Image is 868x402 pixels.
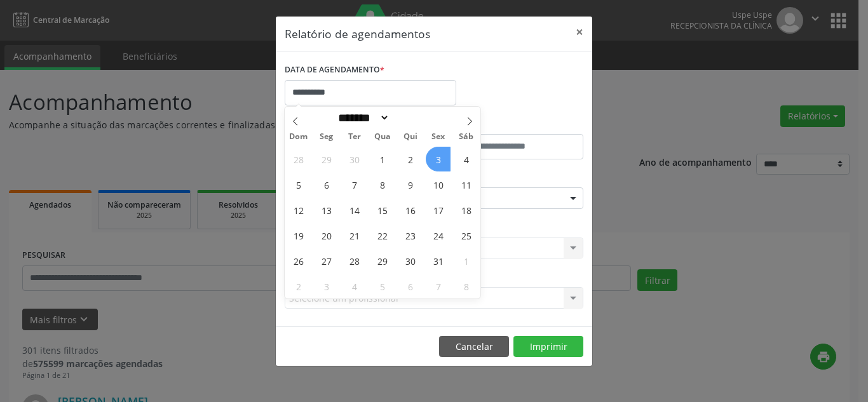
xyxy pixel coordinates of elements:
span: Novembro 8, 2025 [454,274,478,298]
span: Seg [313,133,341,141]
span: Outubro 4, 2025 [454,147,478,171]
button: Imprimir [513,336,583,358]
span: Outubro 10, 2025 [426,172,451,197]
span: Outubro 17, 2025 [426,198,451,222]
span: Outubro 26, 2025 [286,248,311,273]
span: Novembro 1, 2025 [454,248,478,273]
span: Ter [341,133,369,141]
span: Outubro 13, 2025 [314,198,339,222]
span: Novembro 4, 2025 [342,274,367,298]
span: Outubro 8, 2025 [370,172,395,197]
span: Outubro 1, 2025 [370,147,395,171]
span: Setembro 30, 2025 [342,147,367,171]
span: Outubro 28, 2025 [342,248,367,273]
span: Sex [424,133,452,141]
span: Outubro 19, 2025 [286,223,311,248]
span: Outubro 18, 2025 [454,198,478,222]
span: Qua [369,133,397,141]
span: Outubro 29, 2025 [370,248,395,273]
span: Novembro 6, 2025 [398,274,423,298]
label: ATÉ [437,114,583,134]
span: Outubro 5, 2025 [286,172,311,197]
span: Outubro 23, 2025 [398,223,423,248]
span: Outubro 16, 2025 [398,198,423,222]
span: Outubro 2, 2025 [398,147,423,171]
span: Outubro 22, 2025 [370,223,395,248]
span: Outubro 15, 2025 [370,198,395,222]
span: Outubro 11, 2025 [454,172,478,197]
input: Year [390,111,431,124]
span: Novembro 3, 2025 [314,274,339,298]
label: DATA DE AGENDAMENTO [285,60,384,80]
button: Cancelar [439,336,509,358]
span: Outubro 21, 2025 [342,223,367,248]
span: Outubro 27, 2025 [314,248,339,273]
span: Outubro 31, 2025 [426,248,451,273]
span: Outubro 20, 2025 [314,223,339,248]
span: Outubro 3, 2025 [426,147,451,171]
span: Outubro 12, 2025 [286,198,311,222]
span: Outubro 6, 2025 [314,172,339,197]
span: Outubro 24, 2025 [426,223,451,248]
span: Setembro 28, 2025 [286,147,311,171]
span: Novembro 2, 2025 [286,274,311,298]
span: Outubro 30, 2025 [398,248,423,273]
span: Setembro 29, 2025 [314,147,339,171]
span: Dom [285,133,313,141]
h5: Relatório de agendamentos [285,25,430,42]
span: Outubro 14, 2025 [342,198,367,222]
span: Outubro 7, 2025 [342,172,367,197]
span: Outubro 9, 2025 [398,172,423,197]
button: Close [567,17,592,48]
span: Novembro 5, 2025 [370,274,395,298]
select: Month [334,111,390,124]
span: Sáb [452,133,480,141]
span: Outubro 25, 2025 [454,223,478,248]
span: Qui [397,133,424,141]
span: Novembro 7, 2025 [426,274,451,298]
